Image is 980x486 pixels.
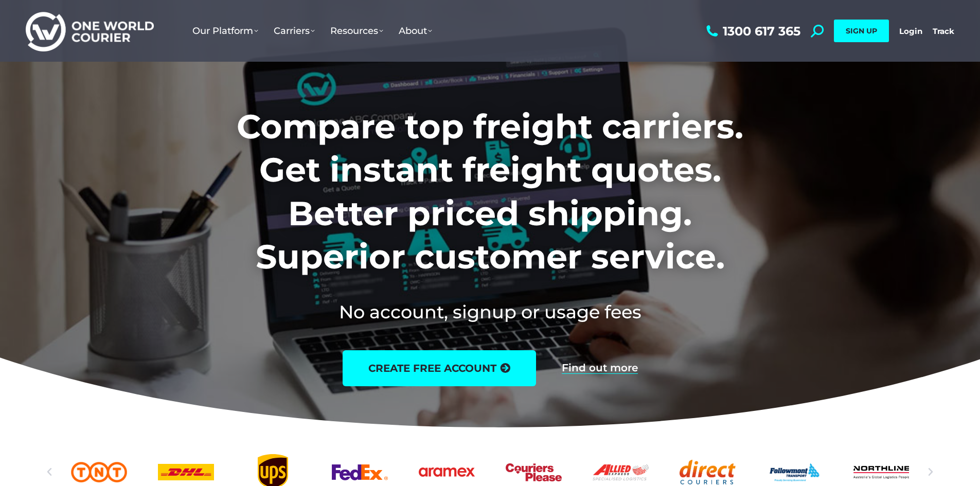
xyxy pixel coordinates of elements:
a: Login [899,26,922,36]
a: Find out more [562,363,638,374]
span: Carriers [274,25,315,37]
a: About [391,15,440,47]
a: 1300 617 365 [704,25,800,38]
h1: Compare top freight carriers. Get instant freight quotes. Better priced shipping. Superior custom... [169,105,811,279]
a: create free account [343,350,536,386]
a: Resources [323,15,391,47]
span: SIGN UP [846,26,877,35]
img: One World Courier [26,10,154,52]
span: Our Platform [192,25,258,37]
span: About [399,25,432,37]
h2: No account, signup or usage fees [169,299,811,325]
a: Carriers [266,15,323,47]
span: Resources [330,25,383,37]
a: SIGN UP [834,20,889,42]
a: Our Platform [185,15,266,47]
a: Track [933,26,954,36]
